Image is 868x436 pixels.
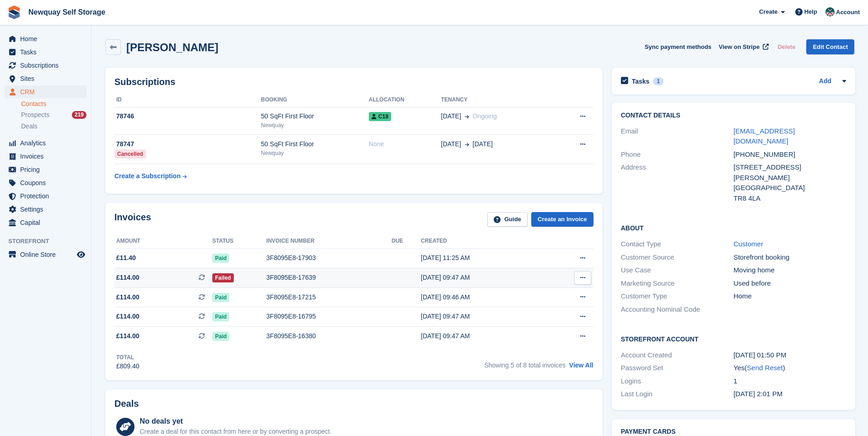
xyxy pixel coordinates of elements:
span: Subscriptions [20,59,75,72]
img: Tina [825,7,835,16]
span: Create [759,7,777,16]
th: Allocation [369,93,441,107]
div: Newquay [261,149,368,157]
a: Send Reset [747,364,782,372]
div: Customer Source [621,252,733,263]
span: £114.00 [116,312,140,321]
span: Coupons [20,176,75,189]
div: [STREET_ADDRESS] [733,162,846,173]
div: Contact Type [621,239,733,250]
div: [PERSON_NAME] [733,173,846,183]
div: [DATE] 09:46 AM [421,292,545,302]
a: Customer [733,240,763,248]
h2: Subscriptions [114,77,593,87]
div: Accounting Nominal Code [621,304,733,315]
a: Create an Invoice [531,212,593,227]
a: menu [5,150,86,163]
h2: Tasks [632,77,650,85]
div: Password Set [621,363,733,373]
span: [DATE] [441,139,461,149]
a: menu [5,72,86,85]
div: [DATE] 01:50 PM [733,350,846,361]
div: [DATE] 09:47 AM [421,312,545,321]
span: Invoices [20,150,75,163]
div: Total [116,353,140,362]
th: Status [212,234,266,249]
span: View on Stripe [719,43,760,52]
span: Deals [21,122,38,131]
span: Paid [212,312,229,321]
div: 78747 [114,139,261,149]
div: 78746 [114,112,261,121]
div: Logins [621,376,733,387]
span: £11.40 [116,253,136,263]
th: ID [114,93,261,107]
img: stora-icon-8386f47178a22dfd0bd8f6a31ec36ba5ce8667c1dd55bd0f319d3a0aa187defe.svg [7,5,21,19]
a: menu [5,176,86,189]
a: Contacts [21,100,86,108]
h2: Deals [114,399,139,409]
div: Storefront booking [733,252,846,263]
span: Protection [20,190,75,202]
h2: Contact Details [621,112,846,119]
span: C18 [369,112,391,121]
a: Guide [487,212,528,227]
div: 3F8095E8-17639 [266,273,392,282]
span: £114.00 [116,292,140,302]
a: menu [5,137,86,149]
span: Paid [212,254,229,263]
a: menu [5,248,86,261]
span: Capital [20,216,75,229]
a: menu [5,32,86,45]
a: menu [5,85,86,98]
th: Tenancy [441,93,555,107]
div: Marketing Source [621,278,733,289]
span: ( ) [744,364,785,372]
span: Failed [212,273,234,282]
span: Pricing [20,163,75,176]
span: Paid [212,332,229,341]
div: 1 [653,77,663,85]
a: menu [5,59,86,72]
th: Created [421,234,545,249]
div: 3F8095E8-17215 [266,292,392,302]
a: View on Stripe [715,39,771,54]
a: Preview store [75,249,86,260]
div: Last Login [621,389,733,399]
span: Showing 5 of 8 total invoices [484,362,565,369]
div: [DATE] 11:25 AM [421,253,545,263]
span: £114.00 [116,273,140,282]
button: Sync payment methods [645,39,712,54]
a: Add [819,76,831,87]
div: 50 SqFt First Floor [261,139,368,149]
div: Email [621,126,733,147]
div: Home [733,291,846,302]
span: Help [804,7,817,16]
th: Due [392,234,421,249]
a: Create a Subscription [114,168,187,185]
span: Settings [20,203,75,216]
a: Deals [21,122,86,131]
div: 3F8095E8-16795 [266,312,392,321]
h2: About [621,223,846,232]
div: Yes [733,363,846,373]
a: menu [5,46,86,58]
div: Customer Type [621,291,733,302]
time: 2025-03-25 14:01:14 UTC [733,390,782,398]
div: Create a Subscription [114,171,181,181]
span: Account [836,8,860,17]
div: [GEOGRAPHIC_DATA] [733,183,846,193]
div: Moving home [733,265,846,276]
div: £809.40 [116,362,140,371]
div: Cancelled [114,149,146,159]
span: Ongoing [473,112,497,120]
a: menu [5,203,86,216]
a: menu [5,163,86,176]
div: TR8 4LA [733,193,846,204]
span: [DATE] [473,139,493,149]
h2: Invoices [114,212,151,227]
a: Prospects 219 [21,110,86,120]
div: [PHONE_NUMBER] [733,149,846,160]
th: Booking [261,93,368,107]
button: Delete [774,39,799,54]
